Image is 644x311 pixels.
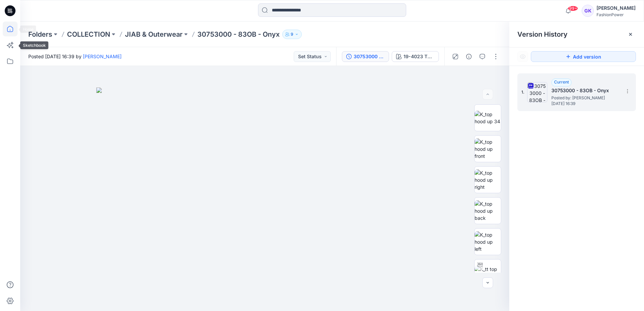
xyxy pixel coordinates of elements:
button: Show Hidden Versions [517,51,528,62]
div: FashionPower [597,12,636,17]
div: GK [582,5,594,17]
span: [DATE] 16:39 [551,101,619,106]
div: [PERSON_NAME] [597,4,636,12]
button: Add version [531,51,636,62]
button: Close [628,32,633,37]
span: Posted [DATE] 16:39 by [28,53,122,60]
div: 19-4023 TPG Moonless Night [404,53,434,60]
p: 9 [291,31,293,38]
button: 19-4023 TPG Moonless Night [392,51,439,62]
span: Posted by: Guerline Kamp [551,95,619,101]
img: 30753000 - 83OB - Onyx [527,82,547,102]
a: JIAB & Outerwear [125,30,183,39]
span: Current [554,79,569,84]
img: K_top hood up front [475,138,501,160]
img: K_top hood up 34 [475,111,501,125]
a: [PERSON_NAME] [83,54,122,59]
h5: 30753000 - 83OB - Onyx [551,87,619,95]
a: COLLECTION [67,30,110,39]
img: eyJhbGciOiJIUzI1NiIsImtpZCI6IjAiLCJzbHQiOiJzZXMiLCJ0eXAiOiJKV1QifQ.eyJkYXRhIjp7InR5cGUiOiJzdG9yYW... [96,88,433,311]
p: 30753000 - 83OB - Onyx [197,30,280,39]
button: 30753000 - 83OB - Onyx [342,51,389,62]
span: 99+ [568,6,578,11]
img: K_tt top hood up [475,266,501,280]
span: 1. [521,89,524,95]
img: K_top hood up right [475,169,501,191]
span: Version History [517,30,568,38]
a: Folders [28,30,52,39]
img: K_top hood up back [475,200,501,221]
button: Details [463,51,474,62]
div: 30753000 - 83OB - Onyx [354,53,385,60]
img: K_top hood up left [475,231,501,252]
button: 9 [282,30,302,39]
